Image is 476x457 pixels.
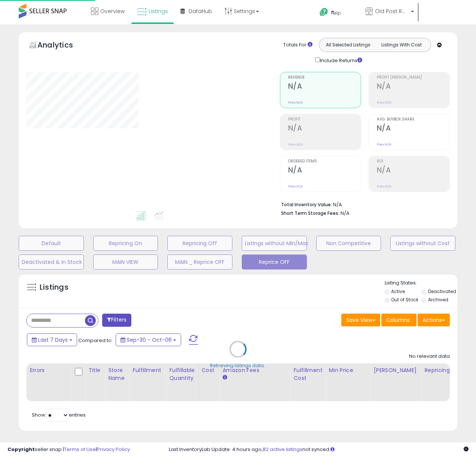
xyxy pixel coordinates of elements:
h2: N/A [377,124,449,134]
span: Listings [149,7,168,15]
h5: Analytics [37,40,88,52]
button: All Selected Listings [321,40,375,50]
b: Total Inventory Value: [281,201,332,208]
i: Get Help [319,7,329,17]
span: Overview [100,7,125,15]
span: Revenue [288,76,361,80]
span: DataHub [189,7,212,15]
button: Listings With Cost [375,40,428,50]
button: MAIN VIEW [93,255,158,269]
h2: N/A [377,166,449,176]
span: Profit [PERSON_NAME] [377,76,449,80]
span: N/A [341,210,350,217]
small: Prev: N/A [377,184,391,189]
div: Totals For [283,42,312,49]
button: Listings without Cost [390,236,455,251]
small: Prev: N/A [377,142,391,147]
button: Repricing Off [167,236,232,251]
span: Help [331,10,341,16]
h2: N/A [288,166,361,176]
strong: Copyright [7,446,35,453]
h2: N/A [288,82,361,92]
small: Prev: N/A [377,100,391,105]
button: Reprice OFF [242,255,307,269]
button: Default [19,236,84,251]
button: Deactivated & In Stock [19,255,84,269]
span: Avg. Buybox Share [377,118,449,122]
li: N/A [281,199,444,208]
a: 82 active listings [263,446,302,453]
a: Terms of Use [64,446,96,453]
i: Click here to read more about un-synced listings. [330,447,335,452]
div: Include Returns [309,56,371,64]
span: ROI [377,159,449,164]
a: Help [314,2,358,24]
small: Prev: N/A [288,142,303,147]
small: Prev: N/A [288,184,303,189]
div: Last InventoryLab Update: 4 hours ago, not synced. [169,446,469,453]
div: seller snap | | [7,446,130,453]
h2: N/A [288,124,361,134]
small: Prev: N/A [288,100,303,105]
b: Short Term Storage Fees: [281,210,339,216]
div: Retrieving listings data.. [210,362,266,369]
button: Non Competitive [316,236,381,251]
button: Repricing On [93,236,158,251]
span: Profit [288,118,361,122]
span: Ordered Items [288,159,361,164]
button: MAIN _ Reprice OFF [167,255,232,269]
button: Listings without Min/Max [242,236,307,251]
a: Privacy Policy [97,446,130,453]
span: Old Post Road LLC [375,7,409,15]
h2: N/A [377,82,449,92]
